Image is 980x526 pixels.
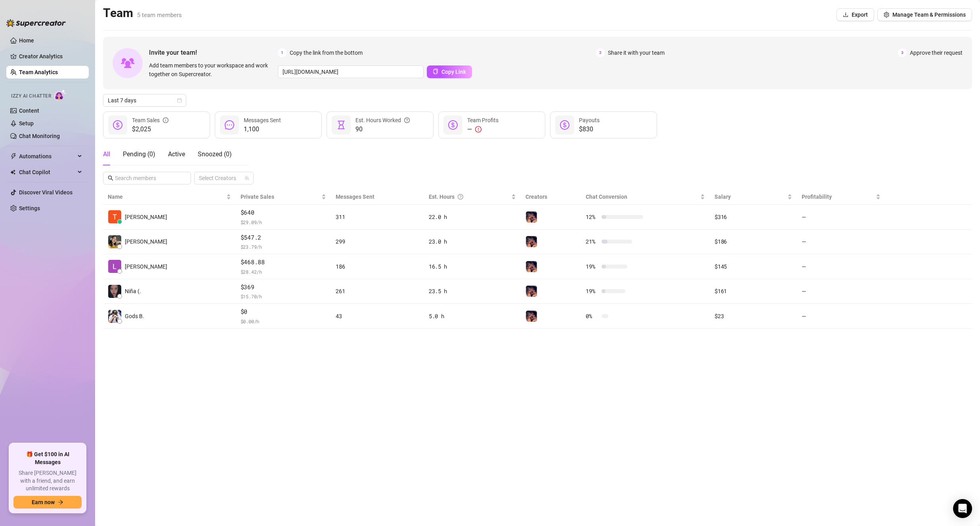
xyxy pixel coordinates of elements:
[13,496,82,509] button: Earn nowarrow-right
[19,150,75,163] span: Automations
[714,194,731,200] span: Salary
[137,12,182,19] span: 5 team members
[241,233,326,242] span: $547.2
[579,125,600,134] span: $830
[244,117,281,123] span: Messages Sent
[336,213,419,221] div: 311
[336,287,419,296] div: 261
[19,108,39,114] a: Content
[714,312,792,321] div: $23
[19,205,40,211] a: Settings
[586,312,598,321] span: 0 %
[560,120,569,130] span: dollar-circle
[108,94,181,106] span: Last 7 days
[125,287,141,296] span: Niña (.
[586,213,598,221] span: 12 %
[441,69,466,75] span: Copy Link
[225,120,234,130] span: message
[125,262,167,271] span: [PERSON_NAME]
[132,125,168,134] span: $2,025
[108,210,121,223] img: Tilly Jamie
[884,12,889,17] span: setting
[10,169,15,175] img: Chat Copilot
[336,262,419,271] div: 186
[10,153,17,159] span: thunderbolt
[19,133,60,139] a: Chat Monitoring
[336,120,346,130] span: hourglass
[149,48,278,58] span: Invite your team!
[714,237,792,246] div: $186
[797,304,885,329] td: —
[953,499,972,518] div: Open Intercom Messenger
[579,117,600,123] span: Payouts
[13,451,82,466] span: 🎁 Get $100 in AI Messages
[58,499,63,505] span: arrow-right
[290,48,363,57] span: Copy the link from the bottom
[429,237,516,246] div: 23.0 h
[125,213,167,221] span: [PERSON_NAME]
[108,285,121,298] img: Niña (Nyang)
[244,125,281,134] span: 1,100
[433,69,438,74] span: copy
[429,262,516,271] div: 16.5 h
[526,286,537,297] img: Tilly
[521,189,581,205] th: Creators
[19,50,82,63] a: Creator Analytics
[108,192,225,201] span: Name
[429,192,510,201] div: Est. Hours
[115,174,180,182] input: Search members
[714,213,792,221] div: $316
[123,150,155,159] div: Pending ( 0 )
[355,116,410,125] div: Est. Hours Worked
[797,205,885,230] td: —
[892,12,966,18] span: Manage Team & Permissions
[596,48,605,57] span: 2
[843,12,848,17] span: download
[241,194,274,200] span: Private Sales
[877,8,972,21] button: Manage Team & Permissions
[898,48,907,57] span: 3
[837,8,874,21] button: Export
[11,92,51,100] span: Izzy AI Chatter
[429,213,516,221] div: 22.0 h
[336,237,419,246] div: 299
[163,116,168,125] span: info-circle
[6,19,66,27] img: logo-BBDzfeDw.svg
[429,287,516,296] div: 23.5 h
[714,262,792,271] div: $145
[113,120,122,130] span: dollar-circle
[149,61,275,79] span: Add team members to your workspace and work together on Supercreator.
[108,260,121,273] img: Liezl Anne Vija…
[241,268,326,276] span: $ 28.42 /h
[467,117,499,123] span: Team Profits
[198,150,232,158] span: Snoozed ( 0 )
[108,310,121,323] img: Gods Bane
[108,175,113,181] span: search
[19,37,34,44] a: Home
[13,469,82,493] span: Share [PERSON_NAME] with a friend, and earn unlimited rewards
[241,282,326,292] span: $369
[19,189,73,196] a: Discover Viral Videos
[355,125,410,134] span: 90
[427,65,472,78] button: Copy Link
[797,279,885,304] td: —
[19,120,34,127] a: Setup
[241,243,326,251] span: $ 23.79 /h
[526,211,537,223] img: Tilly
[714,287,792,296] div: $161
[125,312,144,321] span: Gods B.
[278,48,287,57] span: 1
[103,150,110,159] div: All
[168,150,185,158] span: Active
[586,262,598,271] span: 19 %
[241,317,326,325] span: $ 0.00 /h
[19,69,58,75] a: Team Analytics
[245,176,249,180] span: team
[526,311,537,322] img: Tilly
[404,116,410,125] span: question-circle
[467,125,499,134] div: —
[103,189,236,205] th: Name
[586,287,598,296] span: 19 %
[125,237,167,246] span: [PERSON_NAME]
[132,116,168,125] div: Team Sales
